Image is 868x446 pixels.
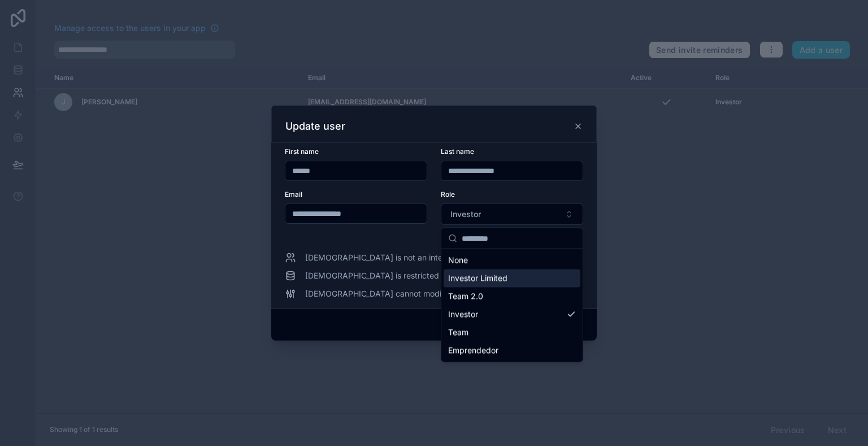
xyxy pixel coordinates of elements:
[285,190,302,198] span: Email
[444,251,580,270] div: None
[448,291,483,302] span: Team 2.0
[441,204,583,225] button: Select Button
[448,309,478,320] span: Investor
[448,273,507,284] span: Investor Limited
[448,345,498,356] span: Emprendedor
[441,147,474,156] span: Last name
[285,147,319,156] span: First name
[305,270,516,281] span: [DEMOGRAPHIC_DATA] is restricted by data permissions
[441,190,455,198] span: Role
[448,327,468,338] span: Team
[450,209,481,220] span: Investor
[441,249,583,362] div: Suggestions
[285,120,345,133] h3: Update user
[305,252,510,263] span: [DEMOGRAPHIC_DATA] is not an internal team member
[305,288,484,299] span: [DEMOGRAPHIC_DATA] cannot modify your app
